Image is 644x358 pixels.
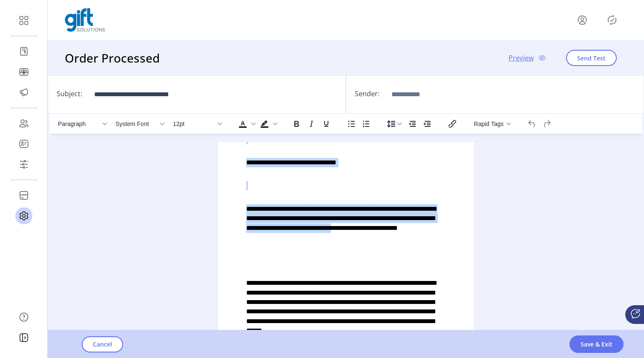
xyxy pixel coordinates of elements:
[65,8,105,32] img: logo
[420,118,434,130] button: Increase indent
[65,49,163,67] h3: Order Processed
[581,340,612,349] span: Save & Exit
[319,118,333,130] button: Underline
[569,335,624,353] button: Save & Exit
[115,120,157,127] span: System Font
[575,13,589,27] button: menu
[470,118,514,130] button: Rapid Tags
[525,118,539,130] button: Undo
[540,118,554,130] button: Redo
[58,120,100,127] span: Paragraph
[605,13,619,27] button: Publisher Panel
[355,89,379,98] label: Sender:
[173,120,215,127] span: 12pt
[577,54,606,63] span: Send Test
[55,118,110,130] button: Block Paragraph
[509,53,534,63] span: Preview
[170,118,225,130] button: Font size 12pt
[566,50,617,66] button: Send Test
[57,89,82,98] label: Subject:
[257,118,279,130] div: Background color Black
[405,118,420,130] button: Decrease indent
[304,118,319,130] button: Italic
[82,336,123,352] button: Cancel
[384,118,405,130] button: Line height
[236,118,257,130] div: Text color Black
[344,118,359,130] button: Bullet list
[474,120,504,127] span: Rapid Tags
[359,118,374,130] button: Numbered list
[112,118,167,130] button: Font System Font
[93,340,112,349] span: Cancel
[289,118,304,130] button: Bold
[445,118,460,130] button: Insert/edit link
